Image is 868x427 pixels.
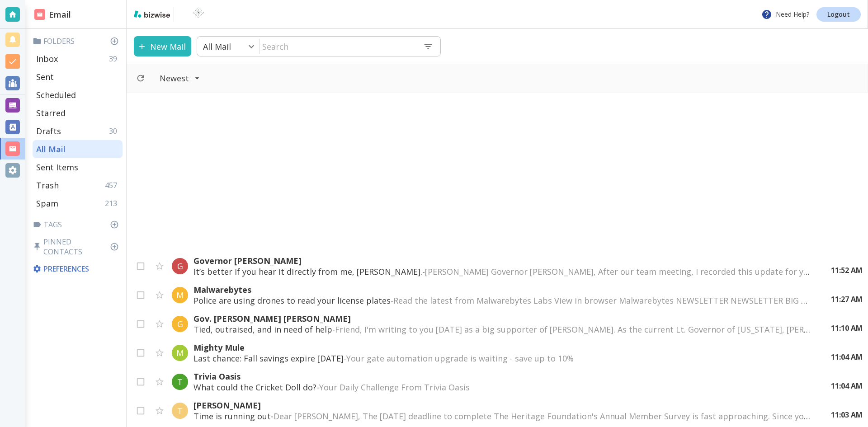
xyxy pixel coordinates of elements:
[33,68,123,86] div: Sent
[33,194,123,212] div: Spam213
[193,324,813,335] p: Tied, outraised, and in need of help -
[831,352,863,362] p: 11:04 AM
[831,410,863,420] p: 11:03 AM
[151,68,209,88] button: Filter
[134,36,191,56] button: New Mail
[177,319,183,329] p: G
[36,126,61,136] p: Drafts
[36,71,54,82] p: Sent
[36,180,59,191] p: Trash
[134,10,170,18] img: bizwise
[831,323,863,333] p: 11:10 AM
[109,54,121,64] p: 39
[193,382,813,393] p: What could the Cricket Doll do? -
[34,9,45,20] img: DashboardSidebarEmail.svg
[105,198,121,208] p: 213
[203,41,231,52] p: All Mail
[33,158,123,176] div: Sent Items
[193,266,813,277] p: It’s better if you hear it directly from me, [PERSON_NAME]. -
[177,376,183,387] p: T
[36,108,66,118] p: Starred
[827,11,850,18] p: Logout
[178,7,219,22] img: BioTech International
[177,261,183,272] p: G
[193,353,813,364] p: Last chance: Fall savings expire [DATE] -
[193,255,813,266] p: Governor [PERSON_NAME]
[33,86,123,104] div: Scheduled
[831,294,863,304] p: 11:27 AM
[36,144,66,155] p: All Mail
[36,162,78,173] p: Sent Items
[193,284,813,295] p: Malwarebytes
[193,313,813,324] p: Gov. [PERSON_NAME] [PERSON_NAME]
[319,382,653,393] span: Your Daily Challenge From Trivia Oasis ‌ ‌ ‌ ‌ ‌ ‌ ‌ ‌ ‌ ‌ ‌ ‌ ‌ ‌ ‌ ‌ ‌ ‌ ‌ ‌ ‌ ‌ ‌ ‌ ‌ ‌ ‌ ‌ ‌ ...
[33,220,123,230] p: Tags
[193,411,813,422] p: Time is running out -
[33,237,123,257] p: Pinned Contacts
[33,36,123,46] p: Folders
[346,353,736,364] span: Your gate automation upgrade is waiting - save up to 10% ͏ ͏ ͏ ͏ ͏ ͏ ͏ ͏ ͏ ͏ ͏ ͏ ͏ ͏ ͏ ͏ ͏ ͏ ͏ ͏ ...
[761,9,809,20] p: Need Help?
[33,122,123,140] div: Drafts30
[816,7,861,22] a: Logout
[33,176,123,194] div: Trash457
[176,290,184,300] p: M
[831,381,863,391] p: 11:04 AM
[132,70,149,86] button: Refresh
[193,400,813,411] p: [PERSON_NAME]
[109,126,121,136] p: 30
[193,371,813,382] p: Trivia Oasis
[31,260,123,277] div: Preferences
[105,180,121,190] p: 457
[33,140,123,158] div: All Mail
[33,104,123,122] div: Starred
[193,342,813,353] p: Mighty Mule
[193,295,813,306] p: Police are using drones to read your license plates -
[33,264,121,274] p: Preferences
[177,405,183,416] p: T
[34,9,71,21] h2: Email
[36,89,76,100] p: Scheduled
[36,198,58,209] p: Spam
[33,50,123,68] div: Inbox39
[36,53,58,64] p: Inbox
[176,347,184,358] p: M
[831,265,863,275] p: 11:52 AM
[260,37,416,56] input: Search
